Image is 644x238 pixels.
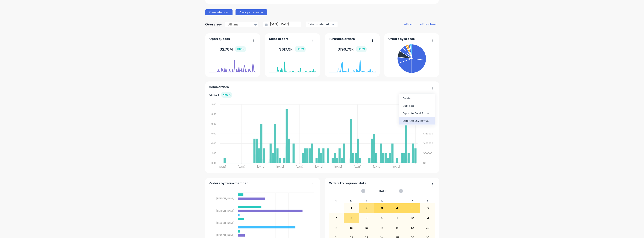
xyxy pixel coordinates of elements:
[405,204,420,213] div: 5
[216,209,234,212] tspan: [PERSON_NAME]
[390,213,405,223] div: 11
[402,95,431,101] div: Delete
[296,165,303,168] tspan: [DATE]
[306,22,338,27] button: 4 status selected
[424,122,434,125] tspan: $200000
[405,223,420,233] div: 19
[209,92,232,98] div: $ 617.9k
[329,198,344,203] div: S
[359,198,374,203] div: T
[295,46,306,52] div: + 100 %
[424,142,433,145] tspan: $100000
[399,102,435,110] button: Duplicate
[356,46,367,52] div: + 100 %
[279,46,306,52] div: $ 617.9k
[338,46,367,52] div: $ 190.79k
[211,132,216,135] tspan: 6.00
[390,223,405,233] div: 18
[420,213,435,223] div: 13
[420,198,435,203] div: S
[402,22,416,27] button: add card
[390,198,405,203] div: T
[374,213,389,223] div: 10
[238,165,245,168] tspan: [DATE]
[335,165,342,168] tspan: [DATE]
[329,223,344,233] div: 14
[402,118,431,123] div: Export to CSV Format
[420,204,435,213] div: 6
[220,46,246,52] div: $ 2.78M
[424,161,427,165] tspan: $0
[269,37,288,41] span: Sales orders
[399,110,435,117] button: Export to Excel Format
[424,152,433,155] tspan: $50000
[236,9,267,15] button: Create purchase order
[359,204,374,213] div: 2
[277,165,284,168] tspan: [DATE]
[420,223,435,233] div: 20
[373,165,381,168] tspan: [DATE]
[211,113,216,116] tspan: 10.00
[221,92,232,98] div: + 100 %
[211,122,216,125] tspan: 8.00
[418,22,439,27] button: edit dashboard
[393,165,400,168] tspan: [DATE]
[257,165,265,168] tspan: [DATE]
[359,213,374,223] div: 9
[216,221,234,225] tspan: [PERSON_NAME]
[211,103,216,106] tspan: 12.00
[405,198,420,203] div: F
[399,117,435,125] button: Export to CSV Format
[329,181,367,186] span: Orders by required date
[216,234,234,237] tspan: [PERSON_NAME]
[378,189,388,193] span: [DATE]
[388,37,415,41] span: Orders by status
[216,197,234,200] tspan: [PERSON_NAME]
[218,165,226,168] tspan: [DATE]
[374,204,389,213] div: 3
[315,165,323,168] tspan: [DATE]
[344,223,359,233] div: 15
[424,132,433,135] tspan: $150000
[308,22,331,26] div: 4 status selected
[390,204,405,213] div: 4
[402,103,431,108] div: Duplicate
[344,204,359,213] div: 1
[209,181,248,186] span: Orders by team member
[374,223,389,233] div: 17
[212,152,216,155] tspan: 2.00
[205,21,222,28] div: Overview
[205,9,233,15] button: Create sales order
[329,37,355,41] span: Purchase orders
[235,46,246,52] div: + 100 %
[329,213,344,223] div: 7
[354,165,361,168] tspan: [DATE]
[211,142,216,145] tspan: 4.00
[374,198,390,203] div: W
[344,198,359,203] div: M
[405,213,420,223] div: 12
[402,110,431,116] div: Export to Excel Format
[399,95,435,102] button: Delete
[344,213,359,223] div: 8
[211,161,216,165] tspan: 0.00
[359,223,374,233] div: 16
[209,37,230,41] span: Open quotes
